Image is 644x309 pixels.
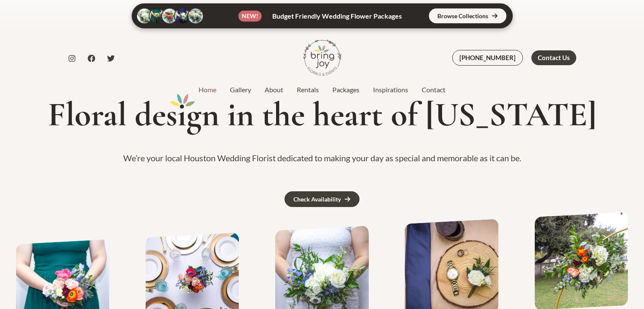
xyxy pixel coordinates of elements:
a: Contact Us [531,50,576,65]
a: Inspirations [366,85,415,95]
a: Rentals [290,85,326,95]
a: Contact [415,85,452,95]
a: Packages [326,85,366,95]
nav: Site Navigation [192,83,452,96]
a: About [258,85,290,95]
a: Instagram [68,55,76,62]
div: Check Availability [293,196,341,202]
a: Gallery [223,85,258,95]
a: Home [192,85,223,95]
img: Bring Joy [303,39,341,77]
a: Facebook [88,55,95,62]
p: We’re your local Houston Wedding Florist dedicated to making your day as special and memorable as... [10,150,634,166]
a: Check Availability [285,191,359,207]
a: Twitter [107,55,115,62]
h1: Floral des gn in the heart of [US_STATE] [10,96,634,133]
mark: i [177,96,186,133]
a: [PHONE_NUMBER] [452,50,523,66]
